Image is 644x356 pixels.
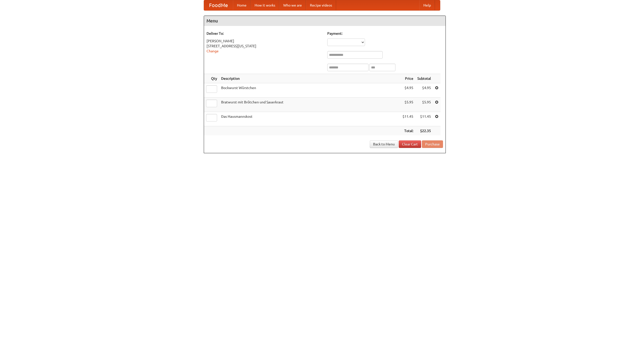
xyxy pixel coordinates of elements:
[204,74,219,83] th: Qty
[219,98,400,112] td: Bratwurst mit Brötchen und Sauerkraut
[327,31,443,36] h5: Payment:
[219,74,400,83] th: Description
[415,74,433,83] th: Subtotal
[415,83,433,98] td: $4.95
[207,49,219,53] a: Change
[400,98,415,112] td: $5.95
[400,83,415,98] td: $4.95
[370,140,398,148] a: Back to Menu
[204,16,446,26] h4: Menu
[400,74,415,83] th: Price
[207,44,322,49] div: [STREET_ADDRESS][US_STATE]
[251,0,279,10] a: How it works
[400,126,415,136] th: Total:
[415,112,433,126] td: $11.45
[219,112,400,126] td: Das Hausmannskost
[233,0,251,10] a: Home
[279,0,306,10] a: Who we are
[399,140,421,148] a: Clear Cart
[415,98,433,112] td: $5.95
[400,112,415,126] td: $11.45
[415,126,433,136] th: $22.35
[204,0,233,10] a: FoodMe
[207,31,322,36] h5: Deliver To:
[306,0,336,10] a: Recipe videos
[219,83,400,98] td: Bockwurst Würstchen
[207,38,322,44] div: [PERSON_NAME]
[419,0,435,10] a: Help
[422,140,443,148] button: Purchase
